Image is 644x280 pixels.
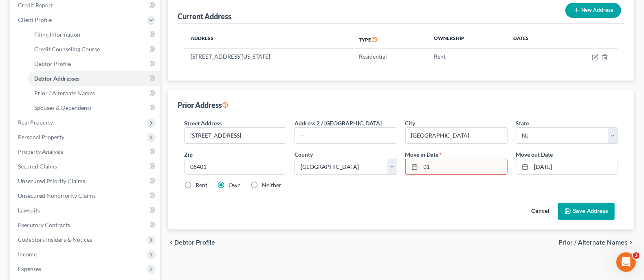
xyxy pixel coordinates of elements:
span: Codebtors Insiders & Notices [18,236,92,243]
div: Current Address [178,11,231,21]
span: Unsecured Priority Claims [18,177,85,184]
td: [STREET_ADDRESS][US_STATE] [184,49,352,64]
input: Enter street address [185,128,286,143]
label: Address 2 / [GEOGRAPHIC_DATA] [295,119,382,127]
th: Address [184,30,352,49]
button: New Address [565,3,621,18]
span: Debtor Profile [174,239,215,246]
a: Debtor Addresses [28,71,160,86]
a: Credit Counseling Course [28,42,160,57]
span: Secured Claims [18,163,57,170]
input: MM/YYYY [531,159,618,175]
input: XXXXX [184,159,286,175]
th: Type [352,30,427,49]
label: Own [229,181,241,189]
span: Credit Report [18,2,53,9]
i: chevron_left [168,239,174,246]
span: Credit Counseling Course [34,46,100,52]
a: Debtor Profile [28,57,160,71]
a: Property Analysis [11,144,160,159]
span: Debtor Profile [34,60,71,67]
button: Save Address [558,203,615,220]
a: Executory Contracts [11,218,160,232]
span: Real Property [18,119,53,126]
a: Unsecured Nonpriority Claims [11,188,160,203]
th: Dates [507,30,558,49]
span: 3 [633,252,640,259]
span: County [295,151,313,158]
label: Rent [196,181,207,189]
span: Filing Information [34,31,80,38]
span: Move out Date [516,151,553,158]
span: Street Address [184,120,222,127]
span: Income [18,251,37,258]
input: -- [295,128,396,143]
span: Spouses & Dependents [34,104,92,111]
div: Prior Address [178,100,229,110]
span: Unsecured Nonpriority Claims [18,192,96,199]
button: Prior / Alternate Names chevron_right [558,239,634,246]
span: Debtor Addresses [34,75,79,82]
span: Zip [184,151,193,158]
a: Filing Information [28,27,160,42]
label: Neither [262,181,281,189]
a: Unsecured Priority Claims [11,174,160,188]
button: Cancel [522,203,558,219]
span: Lawsuits [18,207,40,214]
span: Prior / Alternate Names [34,90,95,96]
iframe: Intercom live chat [616,252,636,272]
span: Prior / Alternate Names [558,239,628,246]
span: Personal Property [18,133,64,140]
td: Rent [427,49,507,64]
a: Lawsuits [11,203,160,218]
th: Ownership [427,30,507,49]
a: Prior / Alternate Names [28,86,160,101]
span: Move in Date [405,151,439,158]
input: Enter city... [406,128,507,143]
input: MM/YYYY [421,159,507,175]
a: Secured Claims [11,159,160,174]
span: Executory Contracts [18,221,70,228]
span: Expenses [18,265,41,272]
button: chevron_left Debtor Profile [168,239,215,246]
span: State [516,120,529,127]
a: Spouses & Dependents [28,101,160,115]
td: Residential [352,49,427,64]
i: chevron_right [628,239,634,246]
span: Client Profile [18,16,52,23]
span: City [405,120,415,127]
span: Property Analysis [18,148,63,155]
